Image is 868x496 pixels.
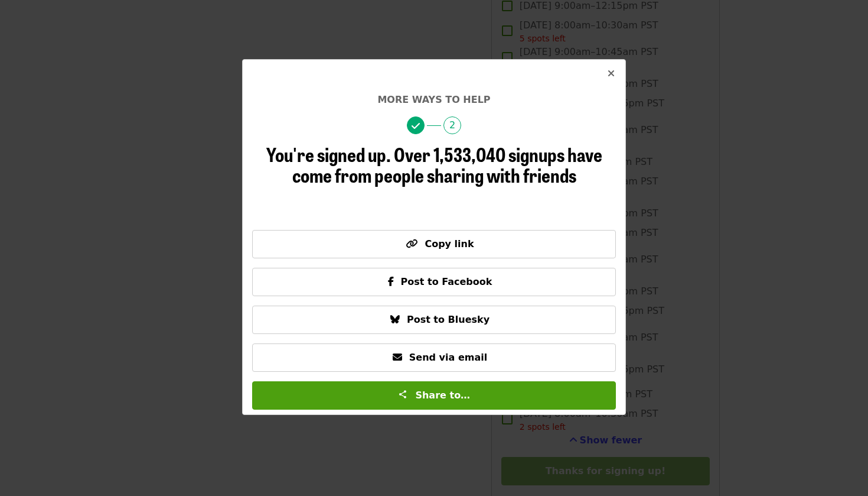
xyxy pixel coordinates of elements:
[252,306,616,334] button: Post to Bluesky
[597,60,625,88] button: Close
[377,94,490,105] span: More ways to help
[398,390,407,399] img: Share
[406,238,417,249] i: link icon
[608,68,615,79] i: times icon
[425,238,474,249] span: Copy link
[266,140,391,168] span: You're signed up.
[415,390,470,401] span: Share to…
[252,230,616,258] button: Copy link
[388,276,394,287] i: facebook-f icon
[409,352,487,363] span: Send via email
[407,314,490,325] span: Post to Bluesky
[390,314,400,325] i: bluesky icon
[412,121,420,132] i: check icon
[443,116,461,134] span: 2
[252,381,616,410] button: Share to…
[401,276,492,287] span: Post to Facebook
[252,343,616,372] button: Send via email
[292,140,602,189] span: Over 1,533,040 signups have come from people sharing with friends
[393,352,402,363] i: envelope icon
[252,268,616,296] button: Post to Facebook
